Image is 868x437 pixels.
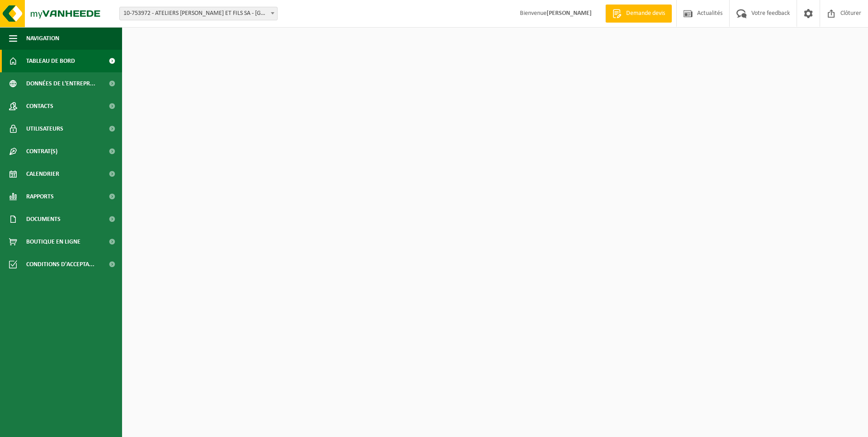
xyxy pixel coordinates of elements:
span: Rapports [26,185,54,208]
span: Conditions d'accepta... [26,253,94,276]
strong: [PERSON_NAME] [547,10,592,17]
iframe: chat widget [5,417,151,437]
span: Contacts [26,95,53,117]
span: Documents [26,208,61,230]
span: 10-753972 - ATELIERS STRUCKMEYER ET FILS SA - HERSTAL [119,7,278,20]
span: Contrat(s) [26,140,57,163]
span: Tableau de bord [26,50,75,72]
span: Calendrier [26,163,59,185]
span: Données de l'entrepr... [26,72,95,95]
span: Boutique en ligne [26,230,80,253]
span: Demande devis [624,9,667,18]
a: Demande devis [605,5,672,23]
span: 10-753972 - ATELIERS STRUCKMEYER ET FILS SA - HERSTAL [120,7,277,20]
span: Navigation [26,27,59,50]
span: Utilisateurs [26,117,63,140]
